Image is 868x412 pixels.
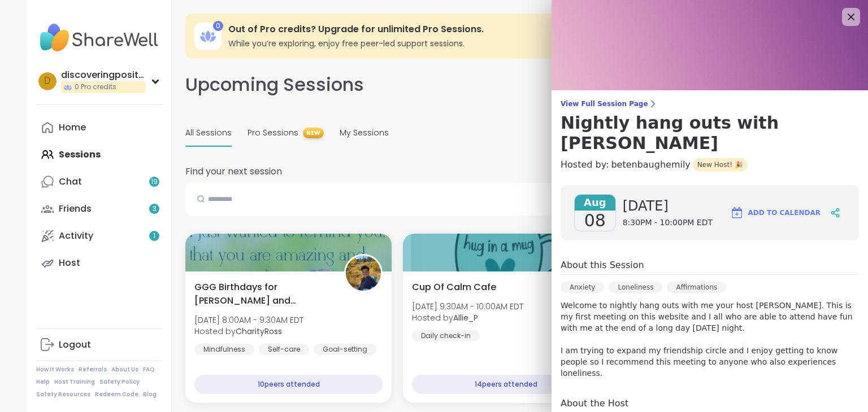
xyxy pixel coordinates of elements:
div: Mindfulness [194,344,254,355]
span: Add to Calendar [748,208,821,218]
div: Activity [59,230,93,242]
span: Hosted by [194,326,303,337]
div: Logout [59,339,91,351]
span: GGG Birthdays for [PERSON_NAME] and [PERSON_NAME] [194,280,332,308]
div: Daily check-in [412,330,480,341]
a: About Us [111,366,138,374]
a: Referrals [79,366,107,374]
a: Logout [36,331,162,358]
a: View Full Session PageNightly hang outs with [PERSON_NAME] [561,99,859,154]
div: discoveringpositivityeveryday [61,69,146,81]
div: Home [59,121,86,134]
span: [DATE] 9:30AM - 10:00AM EDT [412,301,523,312]
div: Host [59,257,80,269]
span: 08 [584,211,606,231]
span: [DATE] [623,197,713,215]
h3: While you’re exploring, enjoy free peer-led support sessions. [228,38,735,49]
h2: Upcoming Sessions [185,72,364,98]
div: Goal-setting [314,344,376,355]
a: Activity1 [36,222,162,249]
div: Self-care [259,344,309,355]
div: Chat [59,176,82,188]
span: Pro Sessions [248,127,298,139]
span: betenbaughemily [611,158,690,172]
a: Chat19 [36,168,162,195]
span: NEW [303,128,324,138]
a: Host [36,249,162,277]
div: 0 [213,21,223,31]
span: d [44,74,51,89]
div: 14 peers attended [412,375,600,394]
a: Blog [143,391,157,398]
a: Help [36,378,50,386]
span: 19 [151,177,158,187]
iframe: Slideout [680,249,868,412]
span: My Sessions [340,127,389,139]
span: 8:30PM - 10:00PM EDT [623,217,713,229]
h3: Nightly hang outs with [PERSON_NAME] [561,113,859,154]
h2: Find your next session [185,165,282,178]
div: Affirmations [667,282,726,293]
div: 10 peers attended [194,375,383,394]
span: 0 Pro credits [75,82,116,92]
img: ShareWell Logomark [730,206,744,220]
a: Friends3 [36,195,162,222]
img: ShareWell Nav Logo [36,18,162,58]
span: [DATE] 8:00AM - 9:30AM EDT [194,314,303,326]
a: Safety Resources [36,391,90,398]
span: View Full Session Page [561,99,859,108]
button: Add to Calendar [726,199,825,226]
h4: About this Session [561,258,644,272]
a: Redeem Code [95,391,138,398]
span: 3 [153,204,157,214]
img: CharityRoss [346,256,381,291]
div: Loneliness [609,282,662,293]
a: Home [36,114,162,141]
h4: Hosted by: [561,158,859,172]
span: Cup Of Calm Cafe [412,280,496,294]
span: New Host! 🎉 [693,158,748,172]
a: Host Training [54,378,95,386]
a: How It Works [36,366,74,374]
a: FAQ [143,366,155,374]
p: Welcome to nightly hang outs with me your host [PERSON_NAME]. This is my first meeting on this we... [561,300,859,379]
h3: Out of Pro credits? Upgrade for unlimited Pro Sessions. [228,23,735,36]
span: Aug [575,195,615,211]
div: Friends [59,203,92,215]
b: Allie_P [453,312,478,323]
span: Hosted by [412,312,523,323]
span: 1 [153,231,155,241]
b: CharityRoss [236,326,282,337]
span: All Sessions [185,127,232,139]
a: Safety Policy [99,378,140,386]
div: Anxiety [561,282,604,293]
